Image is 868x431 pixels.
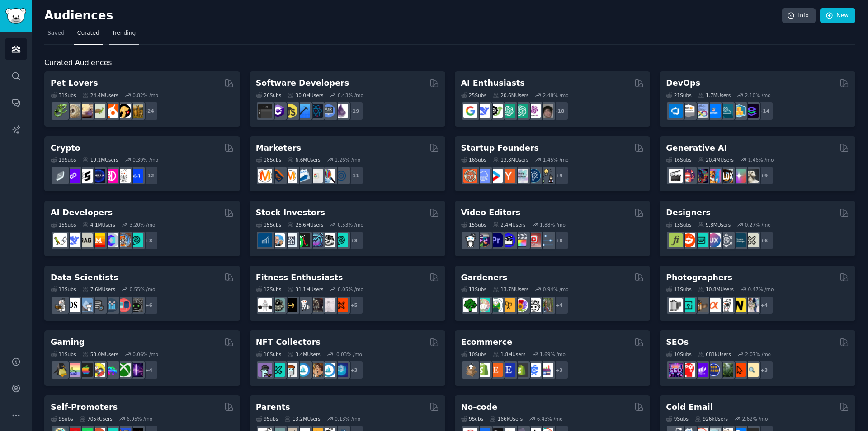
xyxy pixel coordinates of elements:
[476,169,490,183] img: SaaS
[79,298,93,312] img: statistics
[256,92,281,98] div: 26 Sub s
[748,286,774,292] div: 0.47 % /mo
[288,286,323,292] div: 31.1M Users
[309,233,323,247] img: StocksAndTrading
[321,363,335,377] img: OpenseaMarket
[258,169,272,183] img: content_marketing
[74,26,103,45] a: Curated
[344,296,363,315] div: + 5
[284,416,320,422] div: 13.2M Users
[820,8,855,23] a: New
[256,337,321,348] h2: NFT Collectors
[755,231,774,250] div: + 6
[256,78,349,89] h2: Software Developers
[271,169,285,183] img: bigseo
[539,298,553,312] img: GardenersWorld
[51,157,76,163] div: 19 Sub s
[501,298,515,312] img: GardeningUK
[51,207,113,218] h2: AI Developers
[79,104,93,118] img: leopardgeckos
[335,351,362,357] div: -0.03 % /mo
[77,29,99,37] span: Curated
[745,363,759,377] img: The_SEO
[666,207,711,218] h2: Designers
[288,222,323,228] div: 28.6M Users
[666,92,691,98] div: 21 Sub s
[493,157,528,163] div: 13.8M Users
[698,351,731,357] div: 681k Users
[258,233,272,247] img: dividends
[309,104,323,118] img: reactnative
[461,272,508,283] h2: Gardeners
[321,233,335,247] img: swingtrading
[283,233,297,247] img: Forex
[461,92,486,98] div: 25 Sub s
[666,143,727,154] h2: Generative AI
[745,233,759,247] img: UX_Design
[666,337,689,348] h2: SEOs
[732,298,746,312] img: Nikon
[514,169,528,183] img: indiehackers
[104,298,118,312] img: analytics
[309,298,323,312] img: fitness30plus
[79,363,93,377] img: macgaming
[745,222,771,228] div: 0.27 % /mo
[543,92,569,98] div: 2.48 % /mo
[694,298,708,312] img: AnalogCommunity
[256,272,343,283] h2: Fitness Enthusiasts
[256,207,325,218] h2: Stock Investors
[44,26,68,45] a: Saved
[51,92,76,98] div: 31 Sub s
[681,233,695,247] img: logodesign
[127,416,152,422] div: 6.95 % /mo
[51,416,73,422] div: 9 Sub s
[117,298,131,312] img: datasets
[334,104,348,118] img: elixir
[501,363,515,377] img: EtsySellers
[476,233,490,247] img: editors
[79,233,93,247] img: Rag
[44,9,782,23] h2: Audiences
[707,233,721,247] img: UXDesign
[79,169,93,183] img: ethstaker
[489,104,503,118] img: AItoolsCatalog
[745,169,759,183] img: DreamBooth
[91,233,105,247] img: MistralAI
[5,8,26,24] img: GummySearch logo
[129,169,143,183] img: defi_
[258,298,272,312] img: GYM
[129,298,143,312] img: data
[666,286,691,292] div: 11 Sub s
[283,169,297,183] img: AskMarketing
[461,416,484,422] div: 9 Sub s
[461,157,486,163] div: 16 Sub s
[129,104,143,118] img: dogbreed
[139,102,158,120] div: + 24
[745,104,759,118] img: PlatformEngineers
[539,169,553,183] img: growmybusiness
[550,361,569,380] div: + 3
[104,233,118,247] img: OpenSourceAI
[666,351,691,357] div: 10 Sub s
[501,169,515,183] img: ycombinator
[296,363,310,377] img: OpenSeaNFT
[501,233,515,247] img: VideoEditors
[698,222,731,228] div: 9.8M Users
[527,104,541,118] img: OpenAIDev
[537,416,563,422] div: 6.43 % /mo
[66,169,80,183] img: 0xPolygon
[695,416,728,422] div: 926k Users
[527,363,541,377] img: ecommercemarketing
[130,222,156,228] div: 3.20 % /mo
[719,104,733,118] img: platformengineering
[694,104,708,118] img: Docker_DevOps
[53,169,67,183] img: ethfinance
[53,298,67,312] img: MachineLearning
[732,104,746,118] img: aws_cdk
[338,222,363,228] div: 0.53 % /mo
[539,363,553,377] img: ecommerce_growth
[53,233,67,247] img: LangChain
[461,78,525,89] h2: AI Enthusiasts
[256,416,278,422] div: 9 Sub s
[463,233,477,247] img: gopro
